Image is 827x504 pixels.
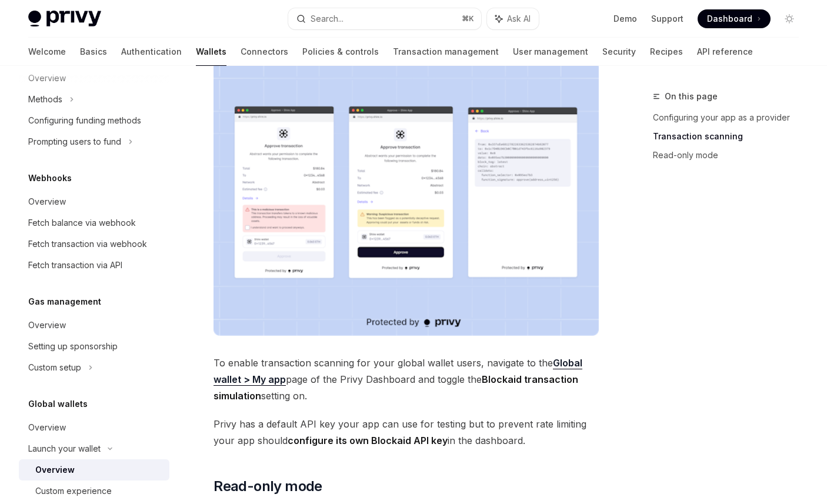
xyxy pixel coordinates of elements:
[698,9,771,28] a: Dashboard
[28,135,121,149] div: Prompting users to fund
[19,480,169,502] a: Custom experience
[653,108,808,127] a: Configuring your app as a provider
[35,463,75,477] div: Overview
[288,8,481,29] button: Search...⌘K
[19,212,169,233] a: Fetch balance via webhook
[35,484,112,498] div: Custom experience
[28,361,81,375] div: Custom setup
[665,89,718,104] span: On this page
[28,295,101,309] h5: Gas management
[28,114,141,128] div: Configuring funding methods
[393,38,499,66] a: Transaction management
[302,38,379,66] a: Policies & controls
[241,38,288,66] a: Connectors
[28,237,147,251] div: Fetch transaction via webhook
[214,355,599,404] span: To enable transaction scanning for your global wallet users, navigate to the page of the Privy Da...
[780,9,799,28] button: Toggle dark mode
[28,420,66,435] div: Overview
[19,336,169,357] a: Setting up sponsorship
[19,233,169,255] a: Fetch transaction via webhook
[613,13,637,25] a: Demo
[28,92,62,106] div: Methods
[487,8,539,29] button: Ask AI
[653,146,808,165] a: Read-only mode
[19,315,169,336] a: Overview
[28,442,101,456] div: Launch your wallet
[28,258,122,272] div: Fetch transaction via API
[697,38,753,66] a: API reference
[214,477,322,496] span: Read-only mode
[28,318,66,332] div: Overview
[19,459,169,480] a: Overview
[19,191,169,212] a: Overview
[214,416,599,449] span: Privy has a default API key your app can use for testing but to prevent rate limiting your app sh...
[196,38,226,66] a: Wallets
[602,38,636,66] a: Security
[121,38,182,66] a: Authentication
[707,13,752,25] span: Dashboard
[28,397,88,411] h5: Global wallets
[19,110,169,131] a: Configuring funding methods
[28,195,66,209] div: Overview
[311,12,344,26] div: Search...
[288,435,448,446] strong: configure its own Blockaid API key
[28,11,101,27] img: light logo
[19,417,169,438] a: Overview
[80,38,107,66] a: Basics
[19,255,169,276] a: Fetch transaction via API
[28,339,118,353] div: Setting up sponsorship
[28,216,136,230] div: Fetch balance via webhook
[214,61,599,336] img: Transaction scanning UI
[651,13,683,25] a: Support
[507,13,531,25] span: Ask AI
[650,38,683,66] a: Recipes
[513,38,588,66] a: User management
[653,127,808,146] a: Transaction scanning
[28,171,72,185] h5: Webhooks
[462,14,474,24] span: ⌘ K
[28,38,66,66] a: Welcome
